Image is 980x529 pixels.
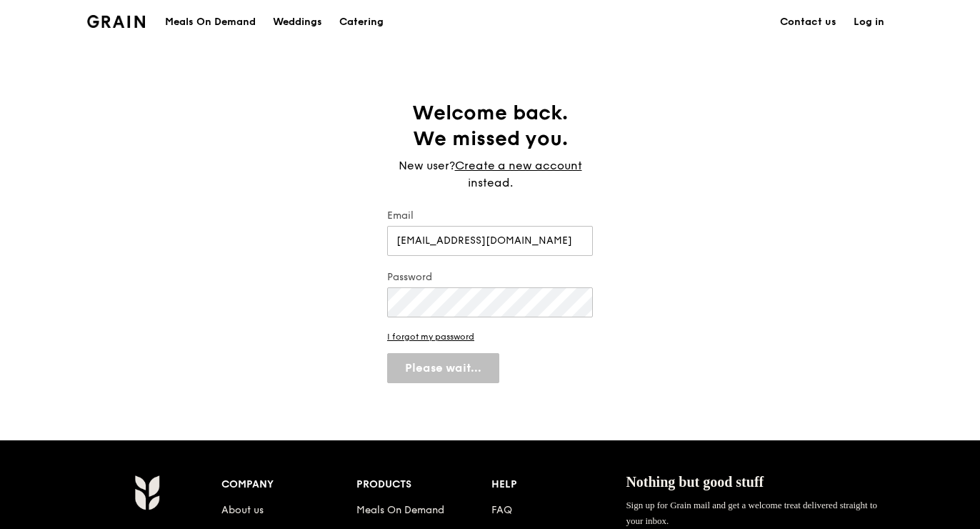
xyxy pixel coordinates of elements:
a: FAQ [491,504,512,516]
a: Log in [845,1,893,44]
div: Weddings [273,1,322,44]
div: Help [491,475,626,495]
span: Sign up for Grain mail and get a welcome treat delivered straight to your inbox. [626,500,877,526]
img: Grain [134,475,159,510]
div: Company [221,475,356,495]
h1: Welcome back. We missed you. [387,100,593,152]
span: instead. [468,176,513,189]
div: Products [356,475,491,495]
div: Meals On Demand [165,1,256,44]
a: I forgot my password [387,332,593,342]
span: Nothing but good stuff [626,474,764,490]
div: Catering [339,1,384,44]
a: Contact us [771,1,845,44]
img: Grain [87,15,145,28]
a: Catering [331,1,392,44]
label: Password [387,270,593,285]
button: Please wait... [387,353,499,383]
span: New user? [399,159,455,172]
a: Create a new account [455,157,582,174]
a: Weddings [264,1,331,44]
label: Email [387,209,593,223]
a: About us [221,504,264,516]
a: Meals On Demand [356,504,444,516]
